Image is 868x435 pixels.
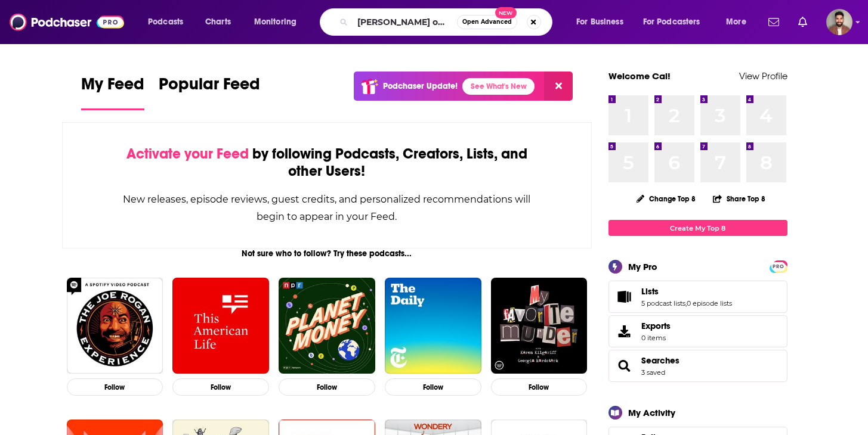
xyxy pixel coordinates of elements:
img: Podchaser - Follow, Share and Rate Podcasts [10,11,124,33]
button: open menu [568,13,638,32]
a: 3 saved [641,368,665,377]
a: 0 episode lists [687,299,732,307]
a: View Profile [739,70,787,82]
span: 0 items [641,334,671,342]
a: See What's New [462,78,535,95]
span: Popular Feed [159,74,260,101]
button: Follow [172,378,269,396]
img: Planet Money [279,278,375,374]
img: This American Life [172,278,269,374]
div: by following Podcasts, Creators, Lists, and other Users! [122,145,532,180]
span: PRO [771,262,786,271]
span: Lists [641,286,659,297]
span: Monitoring [254,14,296,30]
span: Exports [641,321,671,331]
span: Logged in as calmonaghan [826,9,852,35]
button: Follow [279,378,375,396]
img: The Joe Rogan Experience [67,278,163,374]
button: Show profile menu [826,9,852,35]
input: Search podcasts, credits, & more... [353,13,457,32]
img: User Profile [826,9,852,35]
button: Share Top 8 [712,187,766,210]
a: Searches [641,355,679,366]
span: More [726,14,746,30]
div: Not sure who to follow? Try these podcasts... [62,248,592,259]
a: My Feed [81,74,144,110]
button: Open AdvancedNew [457,15,517,29]
span: Lists [608,281,787,313]
a: Show notifications dropdown [793,12,812,32]
span: Charts [205,14,231,30]
a: PRO [771,262,786,271]
span: Searches [608,350,787,382]
span: For Podcasters [643,14,700,30]
button: open menu [718,13,761,32]
span: Podcasts [148,14,183,30]
button: open menu [246,13,312,32]
button: Change Top 8 [629,191,703,206]
span: Exports [613,323,637,340]
span: For Business [576,14,623,30]
img: My Favorite Murder with Karen Kilgariff and Georgia Hardstark [491,278,588,374]
a: Welcome Cal! [608,70,671,82]
a: Searches [613,358,637,374]
span: My Feed [81,74,144,101]
span: Activate your Feed [126,145,249,163]
a: Exports [608,315,787,347]
p: Podchaser Update! [383,81,458,91]
button: Follow [385,378,481,396]
span: , [685,299,687,307]
span: New [495,7,517,18]
button: open menu [140,13,199,32]
div: Search podcasts, credits, & more... [331,8,564,36]
a: Popular Feed [159,74,260,110]
button: open menu [635,13,718,32]
a: Charts [197,13,238,32]
div: My Pro [628,261,657,272]
button: Follow [491,378,588,396]
a: Lists [613,288,637,305]
button: Follow [67,378,163,396]
div: New releases, episode reviews, guest credits, and personalized recommendations will begin to appe... [122,191,532,225]
a: 5 podcast lists [641,299,685,307]
div: My Activity [628,407,675,418]
a: Lists [641,286,732,297]
span: Open Advanced [462,19,512,25]
img: The Daily [385,278,481,374]
a: Show notifications dropdown [764,12,784,32]
a: Create My Top 8 [608,220,787,236]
